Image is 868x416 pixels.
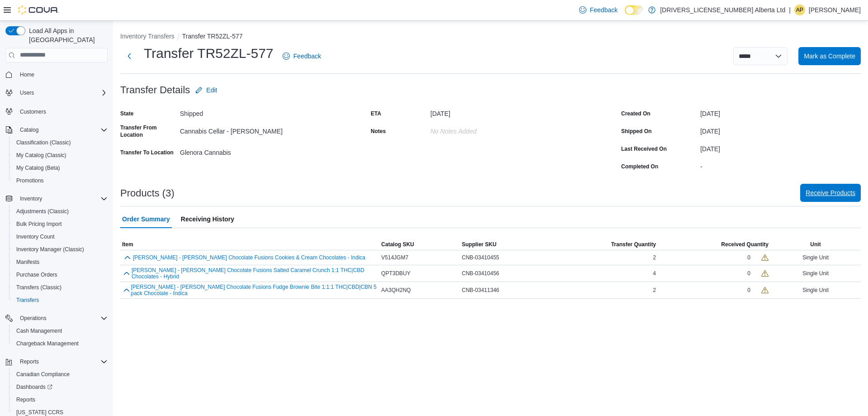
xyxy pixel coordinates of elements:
div: - [700,159,861,170]
button: Catalog SKU [379,239,460,250]
a: Adjustments (Classic) [13,206,72,217]
span: AA3QH2NQ [381,287,410,294]
span: [US_STATE] CCRS [16,409,63,416]
span: Bulk Pricing Import [13,219,108,230]
button: My Catalog (Beta) [9,162,111,174]
a: My Catalog (Beta) [13,163,64,173]
button: Inventory [16,193,46,204]
button: [PERSON_NAME] - [PERSON_NAME] Chocolate Fusions Salted Caramel Crunch 1:1 THC|CBD Chocolates - Hy... [132,267,377,280]
button: Inventory Transfers [120,33,175,40]
span: CNB-03411346 [462,287,500,294]
span: Promotions [13,175,108,186]
a: Inventory Manager (Classic) [13,244,88,255]
label: ETA [371,110,381,117]
span: Promotions [16,177,44,184]
label: Notes [371,128,386,135]
span: Transfer Quantity [611,241,656,248]
label: Transfer From Location [120,124,176,139]
span: Catalog [20,126,38,134]
button: Manifests [9,256,111,268]
span: Transfers [16,296,39,304]
input: Dark Mode [625,5,644,15]
button: Transfer TR52ZL-577 [182,33,243,40]
span: Users [20,89,34,96]
a: Feedback [279,47,325,65]
span: Canadian Compliance [16,371,70,378]
div: [DATE] [700,106,861,117]
span: Inventory [20,195,42,202]
div: 0 [747,270,750,277]
div: Single Unit [770,285,861,296]
p: [DRIVERS_LICENSE_NUMBER] Alberta Ltd [660,5,785,15]
button: Inventory [2,192,111,205]
span: Transfers [13,295,108,306]
span: Supplier SKU [462,241,497,248]
div: No Notes added [430,124,552,135]
span: My Catalog (Beta) [16,164,60,172]
button: Classification (Classic) [9,136,111,149]
span: Customers [16,105,108,117]
span: Inventory Count [16,233,55,240]
a: Dashboards [9,381,111,393]
a: Manifests [13,257,43,268]
button: Users [16,87,38,98]
button: Operations [2,312,111,325]
span: Chargeback Management [13,338,108,349]
button: Mark as Complete [798,47,861,65]
span: My Catalog (Classic) [16,152,66,159]
a: Transfers (Classic) [13,282,65,293]
a: Cash Management [13,325,66,336]
button: Inventory Count [9,230,111,243]
button: Operations [16,313,50,324]
div: 0 [747,287,750,294]
span: Feedback [293,52,321,61]
button: Unit [770,239,861,250]
span: Canadian Compliance [13,369,108,380]
button: Users [2,86,111,99]
label: State [120,110,133,117]
button: Customers [2,105,111,118]
button: Edit [192,81,221,99]
span: Reports [16,396,35,403]
span: Purchase Orders [13,269,108,280]
span: Chargeback Management [16,340,79,347]
span: Unit [810,241,821,248]
div: Glenora Cannabis [180,145,301,156]
span: Home [20,71,34,78]
button: Home [2,68,111,81]
span: QPT3DBUY [381,270,410,277]
a: Chargeback Management [13,338,82,349]
div: [DATE] [430,106,552,117]
span: Catalog [16,124,108,135]
span: Load All Apps in [GEOGRAPHIC_DATA] [25,26,108,44]
span: 2 [653,254,656,261]
button: Bulk Pricing Import [9,218,111,230]
button: Transfers [9,294,111,306]
button: Next [120,47,138,65]
span: Dashboards [16,383,52,391]
span: AP [796,5,803,15]
span: 4 [653,270,656,277]
span: My Catalog (Beta) [13,163,108,173]
a: Transfers [13,295,42,306]
div: Amanda Pedersen [794,5,805,15]
span: Reports [13,394,108,405]
a: Promotions [13,175,47,186]
button: Received Quantity [658,239,770,250]
button: Adjustments (Classic) [9,205,111,218]
button: Reports [16,356,42,367]
button: Supplier SKU [460,239,551,250]
span: Catalog SKU [381,241,414,248]
button: Receive Products [800,184,861,202]
a: Bulk Pricing Import [13,219,66,230]
span: Order Summary [122,210,170,228]
h3: Transfer Details [120,85,190,96]
button: My Catalog (Classic) [9,149,111,162]
span: Reports [16,356,108,367]
img: Cova [18,5,59,14]
button: Cash Management [9,325,111,337]
a: Home [16,69,38,80]
span: Transfers (Classic) [16,284,61,291]
span: Reports [20,358,39,365]
span: Inventory Count [13,231,108,242]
